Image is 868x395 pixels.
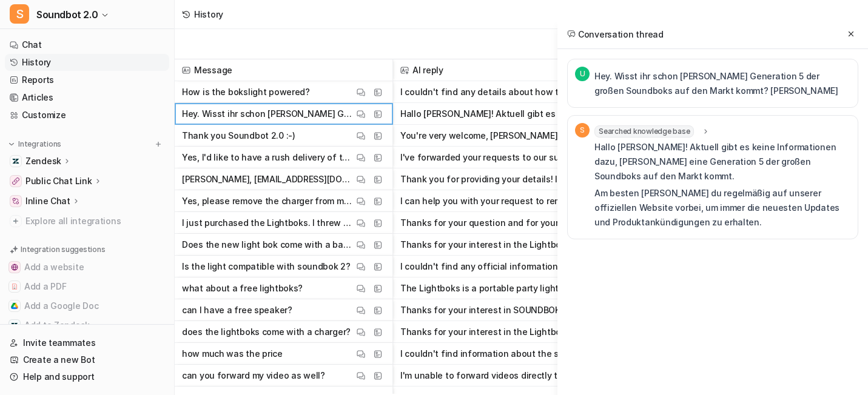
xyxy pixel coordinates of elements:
[180,59,388,81] span: Message
[400,256,637,277] button: I couldn't find any official information confirming if the Lightboks is compatible with the Sound...
[182,212,354,234] p: I just purchased the Lightboks. I threw a Charger in there thinking I needed it for the light box...
[25,155,61,167] p: Zendesk
[5,351,169,368] a: Create a new Bot
[182,103,354,125] p: Hey. Wisst ihr schon [PERSON_NAME] Generation 5 der großen Soundboks auf den Markt kommt? [PERSON...
[10,4,29,24] span: S
[11,283,18,290] img: Add a PDF
[400,81,637,103] button: I couldn't find any details about how the bokslight is powered in the available information. If y...
[400,190,637,212] button: I can help you with your request to remove the charger from your order. Could you please provide ...
[5,71,169,88] a: Reports
[182,343,283,365] p: how much was the price
[25,195,70,207] p: Inline Chat
[5,296,169,316] button: Add a Google DocAdd a Google Doc
[5,36,169,53] a: Chat
[400,343,637,365] button: I couldn't find information about the specific price you’re asking for. Could you please let me k...
[400,103,637,125] button: Hallo [PERSON_NAME]! Aktuell gibt es keine Informationen dazu, [PERSON_NAME] eine Generation 5 de...
[398,59,639,81] span: AI reply
[400,147,637,168] button: I've forwarded your requests to our support team—both to remove the charger from your order and t...
[10,215,22,227] img: explore all integrations
[194,8,223,21] div: History
[18,139,61,149] p: Integrations
[21,244,105,255] p: Integration suggestions
[400,125,637,147] button: You're very welcome, [PERSON_NAME]! 😊 If you have any more questions or need further help, just l...
[567,28,664,41] h2: Conversation thread
[182,147,354,168] p: Yes, I'd like to have a rush delivery of this lightboks so I can bring it to Burning Man and show...
[11,322,18,329] img: Add to Zendesk
[5,257,169,277] button: Add a websiteAdd a website
[400,168,637,190] button: Thank you for providing your details! I've forwarded your request to our support team to remove t...
[400,234,637,256] button: Thanks for your interest in the Lightboks! Details about what is included in the package, such as...
[182,125,295,147] p: Thank you Soundbot 2.0 :-)
[5,316,169,335] button: Add to ZendeskAdd to Zendesk
[5,277,169,296] button: Add a PDFAdd a PDF
[182,168,354,190] p: [PERSON_NAME], [EMAIL_ADDRESS][DOMAIN_NAME], [GEOGRAPHIC_DATA] ORDER #56538-2
[182,321,351,343] p: does the lightboks come with a charger?
[5,54,169,71] a: History
[594,186,850,230] p: Am besten [PERSON_NAME] du regelmäßig auf unserer offiziellen Website vorbei, um immer die neuest...
[5,368,169,385] a: Help and support
[12,198,19,205] img: Inline Chat
[400,365,637,387] button: I'm unable to forward videos directly through this chat. However, once our agent contacts you by ...
[25,175,92,187] p: Public Chat Link
[12,178,19,185] img: Public Chat Link
[400,212,637,234] button: Thanks for your question and for your purchase! Right now, there aren’t detailed specs about the ...
[25,211,164,231] span: Explore all integrations
[7,140,16,148] img: expand menu
[5,213,169,230] a: Explore all integrations
[182,256,351,277] p: Is the light compatible with soundbok 2?
[11,264,18,271] img: Add a website
[594,125,694,138] span: Searched knowledge base
[154,140,163,148] img: menu_add.svg
[5,334,169,351] a: Invite teammates
[594,69,850,98] p: Hey. Wisst ihr schon [PERSON_NAME] Generation 5 der großen Soundboks auf den Markt kommt? [PERSON...
[12,158,19,165] img: Zendesk
[5,89,169,106] a: Articles
[575,123,590,138] span: S
[11,302,18,310] img: Add a Google Doc
[575,67,590,81] span: U
[182,365,325,387] p: can you forward my video as well?
[594,140,850,184] p: Hallo [PERSON_NAME]! Aktuell gibt es keine Informationen dazu, [PERSON_NAME] eine Generation 5 de...
[182,234,354,256] p: Does the new light bok come with a battery?
[5,107,169,124] a: Customize
[400,321,637,343] button: Thanks for your interest in the Lightboks! At the moment, detailed information about what is incl...
[182,277,303,299] p: what about a free lightboks?
[400,277,637,299] button: The Lightboks is a portable party light, and the official launch day is [DATE]. There is no infor...
[182,299,292,321] p: can I have a free speaker?
[182,190,354,212] p: Yes, please remove the charger from my order as I don't have a new battery with USBC charging, ju...
[182,81,310,103] p: How is the bokslight powered?
[400,299,637,321] button: Thanks for your interest in SOUNDBOKS! At this time, there isn't an option to receive a free Soun...
[5,138,65,150] button: Integrations
[36,6,98,23] span: Soundbot 2.0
